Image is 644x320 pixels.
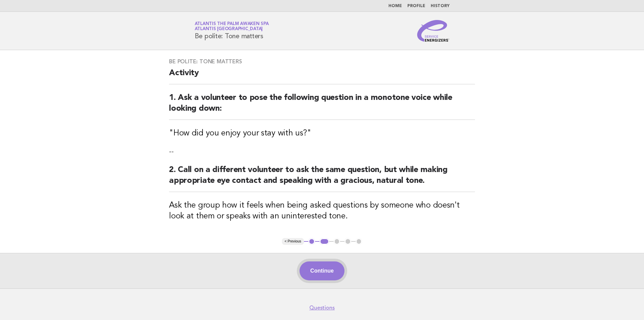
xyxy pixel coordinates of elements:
[169,68,475,84] h2: Activity
[169,165,475,192] h2: 2. Call on a different volunteer to ask the same question, but while making appropriate eye conta...
[169,147,475,156] p: --
[169,200,475,222] h3: Ask the group how it feels when being asked questions by someone who doesn't look at them or spea...
[300,261,344,280] button: Continue
[195,22,269,40] h1: Be polite: Tone matters
[417,20,450,42] img: Service Energizers
[169,92,475,120] h2: 1. Ask a volunteer to pose the following question in a monotone voice while looking down:
[195,27,263,31] span: Atlantis [GEOGRAPHIC_DATA]
[282,238,304,245] button: < Previous
[308,238,315,245] button: 1
[319,238,329,245] button: 2
[169,128,475,139] h3: "How did you enjoy your stay with us?"
[388,4,402,8] a: Home
[431,4,450,8] a: History
[309,304,335,311] a: Questions
[195,22,269,31] a: Atlantis The Palm Awaken SpaAtlantis [GEOGRAPHIC_DATA]
[169,58,475,65] h3: Be polite: Tone matters
[407,4,425,8] a: Profile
